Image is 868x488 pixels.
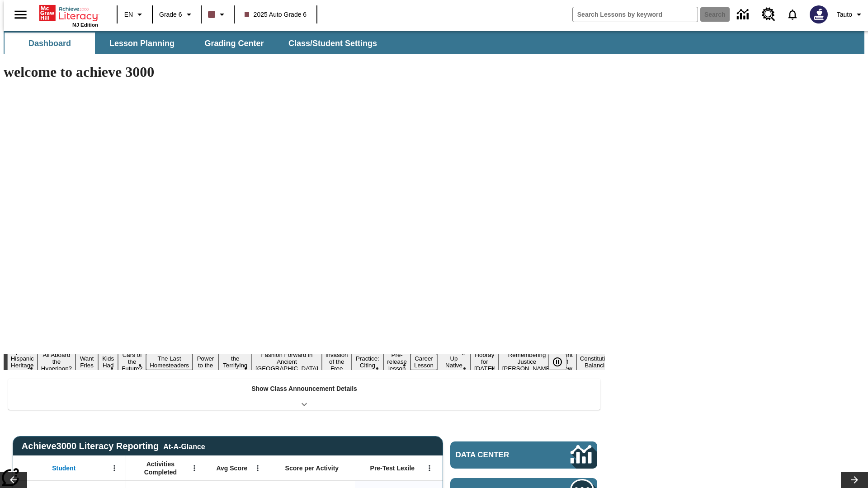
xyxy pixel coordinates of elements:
button: Lesson Planning [97,33,187,54]
button: Slide 3 Do You Want Fries With That? [75,340,98,384]
button: Dashboard [5,33,95,54]
span: Data Center [456,450,540,460]
div: Pause [548,354,576,370]
button: Slide 16 Remembering Justice O'Connor [499,350,556,373]
div: Show Class Announcement Details [8,379,600,410]
button: Slide 6 The Last Homesteaders [146,354,193,370]
button: Class/Student Settings [281,33,384,54]
button: Lesson carousel, Next [841,472,868,488]
p: Show Class Announcement Details [251,384,357,394]
button: Slide 11 Mixed Practice: Citing Evidence [351,347,383,377]
a: Notifications [781,3,804,26]
button: Slide 13 Career Lesson [410,354,437,370]
span: Student [52,464,75,472]
button: Open Menu [423,461,436,475]
a: Data Center [450,441,597,469]
button: Slide 8 Attack of the Terrifying Tomatoes [218,347,252,377]
span: Pre-Test Lexile [370,464,415,472]
div: SubNavbar [4,31,864,54]
span: Grade 6 [159,10,182,19]
button: Select a new avatar [804,3,833,26]
button: Slide 7 Solar Power to the People [193,347,219,377]
button: Class color is dark brown. Change class color [204,6,231,23]
span: EN [124,10,133,19]
button: Pause [548,354,566,370]
button: Slide 2 All Aboard the Hyperloop? [38,350,75,373]
a: Resource Center, Will open in new tab [756,2,781,27]
div: Home [39,3,98,28]
div: SubNavbar [4,33,385,54]
input: search field [573,7,698,22]
button: Slide 15 Hooray for Constitution Day! [471,350,499,373]
img: Avatar [810,5,828,23]
button: Slide 18 The Constitution's Balancing Act [576,347,620,377]
span: Avg Score [216,464,247,472]
button: Slide 12 Pre-release lesson [383,350,410,373]
button: Open Menu [251,461,264,475]
a: Home [39,4,98,22]
span: Score per Activity [285,464,339,472]
button: Grade: Grade 6, Select a grade [156,6,198,23]
button: Grading Center [189,33,279,54]
button: Slide 5 Cars of the Future? [118,350,146,373]
h1: welcome to achieve 3000 [4,64,605,80]
a: Data Center [731,2,756,27]
button: Open side menu [7,1,34,28]
button: Language: EN, Select a language [120,6,149,23]
button: Open Menu [108,461,121,475]
span: 2025 Auto Grade 6 [245,10,307,19]
span: Tauto [837,10,852,19]
button: Slide 4 Dirty Jobs Kids Had To Do [98,340,118,384]
span: Achieve3000 Literacy Reporting [22,441,205,451]
button: Open Menu [188,461,201,475]
span: NJ Edition [72,22,98,28]
button: Slide 1 ¡Viva Hispanic Heritage Month! [7,347,38,377]
button: Slide 14 Cooking Up Native Traditions [437,347,471,377]
button: Profile/Settings [833,6,868,23]
button: Slide 9 Fashion Forward in Ancient Rome [252,350,322,373]
button: Slide 10 The Invasion of the Free CD [322,343,352,380]
div: At-A-Glance [163,441,205,451]
span: Activities Completed [131,460,190,476]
